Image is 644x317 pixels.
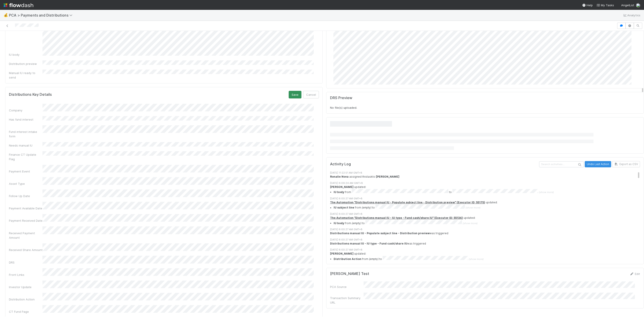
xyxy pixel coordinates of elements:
div: Asset Type [9,181,42,186]
strong: [PERSON_NAME] [376,175,399,178]
button: Undo Last Action [585,161,611,167]
strong: Distributions manual IU - IU type - Fund cash/share IU [330,242,407,245]
a: Analytics [623,13,640,18]
span: (show more) [466,206,481,209]
div: Help [582,3,593,7]
div: Transaction Summary URL [330,296,364,305]
div: Distribution preview [9,62,42,66]
a: The Automation "Distributions manual IU - Populate subject line - Distribution preview" (Executor... [330,201,485,204]
strong: IU subject line [334,206,354,209]
strong: IU body [334,190,344,194]
div: Payment Event [9,169,42,174]
div: Payment Available Date [9,206,42,211]
div: Payment Received Date [9,218,42,223]
span: (show more) [539,191,554,194]
span: My Tasks [596,3,614,7]
div: Company [9,108,42,113]
span: PCA > Payments and Distributions [9,13,75,17]
img: avatar_d7f67417-030a-43ce-a3ce-a315a3ccfd08.png [636,3,640,8]
div: Distribution Action [9,297,42,302]
div: Has fund interest [9,117,42,122]
strong: Distributions manual IU - Populate subject line - Distribution preview [330,232,430,235]
a: My Tasks [596,3,614,7]
div: CT Fund Page [9,309,42,314]
div: DRS [9,260,42,265]
a: Edit [629,272,640,276]
div: No file(s) uploaded. [330,96,640,110]
div: IU body [9,52,42,57]
input: Search activities... [539,161,584,167]
h5: Activity Log [330,162,538,166]
strong: IU body [334,221,344,225]
em: (empty) [369,257,379,261]
div: Fund interest intake form [9,130,42,138]
span: AngelList [621,3,634,7]
h5: Distributions Key Details [9,92,52,97]
button: Cancel [303,91,319,98]
div: Investor Update [9,285,42,289]
a: The Automation "Distributions manual IU - IU type - Fund cash/share IU" (Executor ID: 55134) [330,216,463,219]
strong: [PERSON_NAME] [330,252,354,255]
span: (show more) [469,257,484,261]
div: Manual IU ready to send [9,71,42,80]
strong: Distribution Action [334,257,361,261]
em: (empty) [362,206,371,209]
img: logo-inverted-e16ddd16eac7371096b0.svg [4,1,33,9]
em: (empty) [352,221,361,225]
h5: [PERSON_NAME] Test [330,272,369,276]
strong: Ronalie Nova [330,175,349,178]
div: Needs manual IU [9,143,42,148]
h5: DRS Preview [330,96,352,100]
div: PCA Source [330,285,364,289]
span: 💰 [4,13,8,17]
div: Received Share Amount [9,248,42,252]
div: Received Payment Amount [9,231,42,240]
button: Save [289,91,301,98]
button: Export as CSV [612,161,640,167]
span: (show more) [463,222,478,225]
strong: [PERSON_NAME] [330,185,354,189]
div: Finance CT Update Flag [9,152,42,161]
div: Front Links [9,272,42,277]
div: Follow Up Date [9,194,42,198]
